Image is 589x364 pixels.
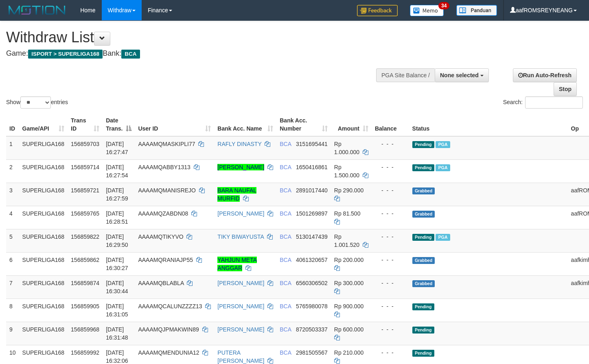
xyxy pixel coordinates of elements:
[6,159,19,183] td: 2
[280,233,291,240] span: BCA
[412,141,434,148] span: Pending
[372,113,409,136] th: Balance
[19,299,68,322] td: SUPERLIGA168
[296,233,328,240] span: Copy 5130147439 to clipboard
[19,183,68,206] td: SUPERLIGA168
[334,187,363,194] span: Rp 290.000
[103,113,135,136] th: Date Trans.: activate to sort column descending
[280,164,291,170] span: BCA
[296,326,328,333] span: Copy 8720503337 to clipboard
[296,164,328,170] span: Copy 1650416861 to clipboard
[412,303,434,310] span: Pending
[280,303,291,310] span: BCA
[217,233,264,240] a: TIKY BIWAYUSTA
[296,257,328,263] span: Copy 4061320657 to clipboard
[296,349,328,356] span: Copy 2981505567 to clipboard
[71,187,99,194] span: 156859721
[217,164,264,170] a: [PERSON_NAME]
[106,210,128,225] span: [DATE] 16:28:51
[138,303,202,310] span: AAAAMQCALUNZZZZ13
[71,210,99,217] span: 156859765
[280,326,291,333] span: BCA
[19,229,68,252] td: SUPERLIGA168
[357,5,398,16] img: Feedback.jpg
[106,233,128,248] span: [DATE] 16:29:50
[138,349,199,356] span: AAAAMQMENDUNIA12
[138,210,188,217] span: AAAAMQZABDN08
[217,210,264,217] a: [PERSON_NAME]
[334,349,363,356] span: Rp 210.000
[71,280,99,286] span: 156859874
[375,349,406,357] div: - - -
[71,349,99,356] span: 156859992
[19,252,68,275] td: SUPERLIGA168
[280,257,291,263] span: BCA
[410,5,444,16] img: Button%20Memo.svg
[296,280,328,286] span: Copy 6560306502 to clipboard
[106,303,128,318] span: [DATE] 16:31:05
[19,113,68,136] th: Game/API: activate to sort column ascending
[440,72,479,78] span: None selected
[106,280,128,294] span: [DATE] 16:30:44
[436,141,450,148] span: Marked by aafsoycanthlai
[6,229,19,252] td: 5
[6,113,19,136] th: ID
[217,187,256,202] a: BARA NAUFAL MURFID
[6,4,68,16] img: MOTION_logo.png
[71,303,99,310] span: 156859905
[106,349,128,364] span: [DATE] 16:32:06
[106,257,128,271] span: [DATE] 16:30:27
[6,299,19,322] td: 8
[334,280,363,286] span: Rp 300.000
[6,183,19,206] td: 3
[412,234,434,241] span: Pending
[375,163,406,171] div: - - -
[334,164,359,179] span: Rp 1.500.000
[412,327,434,333] span: Pending
[138,141,195,147] span: AAAAMQMASKIPLI77
[71,326,99,333] span: 156859968
[375,279,406,287] div: - - -
[456,5,497,16] img: panduan.png
[503,96,583,109] label: Search:
[19,206,68,229] td: SUPERLIGA168
[217,349,264,364] a: PUTERA [PERSON_NAME]
[106,164,128,179] span: [DATE] 16:27:54
[280,141,291,147] span: BCA
[375,325,406,333] div: - - -
[6,252,19,275] td: 6
[296,210,328,217] span: Copy 1501269897 to clipboard
[138,280,184,286] span: AAAAMQBLABLA
[6,136,19,160] td: 1
[280,187,291,194] span: BCA
[412,257,435,264] span: Grabbed
[138,326,199,333] span: AAAAMQJPMAKWIN89
[138,257,193,263] span: AAAAMQRANIAJP55
[375,186,406,194] div: - - -
[106,141,128,155] span: [DATE] 16:27:47
[436,164,450,171] span: Marked by aafsoycanthlai
[334,141,359,155] span: Rp 1.000.000
[375,233,406,241] div: - - -
[438,2,449,9] span: 34
[412,280,435,287] span: Grabbed
[375,256,406,264] div: - - -
[19,275,68,299] td: SUPERLIGA168
[71,164,99,170] span: 156859714
[435,68,489,82] button: None selected
[6,206,19,229] td: 4
[412,211,435,218] span: Grabbed
[296,187,328,194] span: Copy 2891017440 to clipboard
[217,303,264,310] a: [PERSON_NAME]
[412,350,434,357] span: Pending
[412,187,435,194] span: Grabbed
[217,141,261,147] a: RAFLY DINASTY
[280,210,291,217] span: BCA
[513,68,577,82] a: Run Auto-Refresh
[135,113,214,136] th: User ID: activate to sort column ascending
[334,233,359,248] span: Rp 1.001.520
[375,209,406,218] div: - - -
[554,82,577,96] a: Stop
[334,326,363,333] span: Rp 600.000
[217,257,257,271] a: YAHJUN META ANGGAR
